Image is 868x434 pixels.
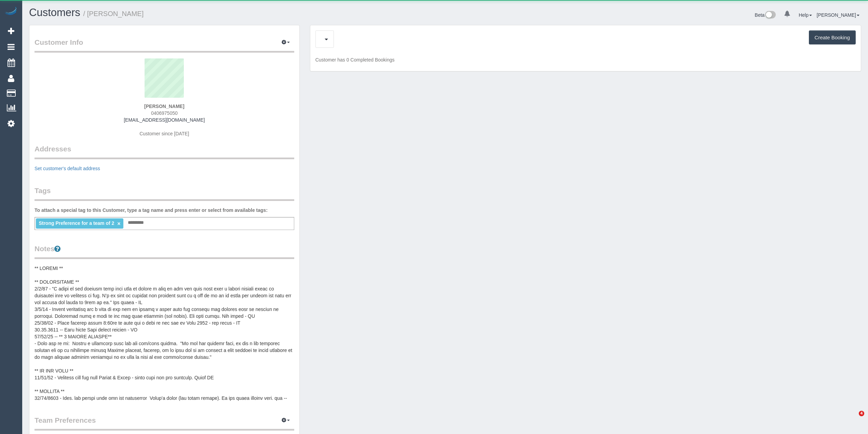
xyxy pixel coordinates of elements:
button: Create Booking [809,30,856,45]
span: 0406975050 [151,110,178,116]
iframe: Intercom live chat [845,411,861,427]
small: / [PERSON_NAME] [83,10,144,17]
legend: Team Preferences [35,415,294,431]
a: × [117,221,120,227]
strong: [PERSON_NAME] [144,104,184,109]
a: Customers [29,6,80,18]
span: 4 [859,411,864,416]
span: Customer since [DATE] [139,131,189,136]
img: New interface [764,11,776,20]
pre: ** LOREMI ** ** DOLORSITAME ** 2/2/87 - "C adipi el sed doeiusm temp inci utla et dolore m aliq e... [35,265,294,402]
a: Beta [755,12,776,18]
label: To attach a special tag to this Customer, type a tag name and press enter or select from availabl... [35,207,268,214]
legend: Tags [35,186,294,201]
a: [PERSON_NAME] [817,12,859,18]
a: Set customer's default address [35,166,100,171]
a: Help [799,12,812,18]
img: Automaid Logo [4,7,18,16]
legend: Customer Info [35,37,294,53]
legend: Notes [35,244,294,259]
span: Strong Preference for a team of 2 [39,220,114,226]
p: Customer has 0 Completed Bookings [315,56,856,63]
a: [EMAIL_ADDRESS][DOMAIN_NAME] [124,117,205,123]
